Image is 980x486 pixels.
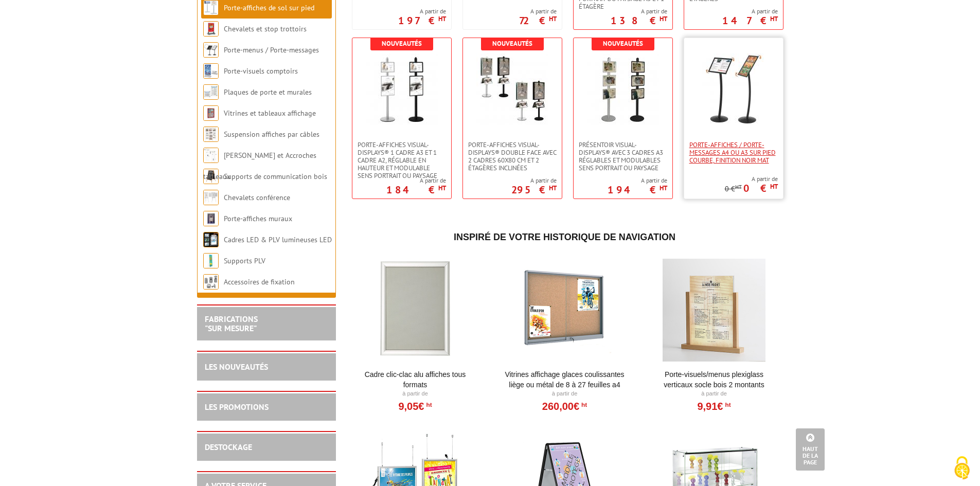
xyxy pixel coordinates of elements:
sup: HT [770,14,778,23]
span: Porte-affiches / Porte-messages A4 ou A3 sur pied courbe, finition noir mat [689,141,778,164]
button: Cookies (fenêtre modale) [944,451,980,486]
a: LES PROMOTIONS [205,402,269,412]
img: Porte-visuels comptoirs [203,63,219,79]
b: Nouveautés [492,39,532,48]
img: Porte-affiches Visual-Displays® 1 cadre A3 et 1 cadre A2, réglable en hauteur et modulable sens p... [366,53,438,125]
p: À partir de [651,390,778,398]
a: Chevalets conférence [224,193,290,202]
a: Supports de communication bois [224,172,327,181]
a: Chevalets et stop trottoirs [224,24,307,33]
img: Porte-affiches / Porte-messages A4 ou A3 sur pied courbe, finition noir mat [698,53,770,125]
sup: HT [438,14,446,23]
sup: HT [660,14,667,23]
a: Porte-affiches muraux [224,214,292,223]
img: Porte-menus / Porte-messages [203,42,219,58]
sup: HT [549,184,557,192]
span: A partir de [519,7,557,15]
img: Suspension affiches par câbles [203,127,219,142]
span: A partir de [398,7,446,15]
p: À partir de [501,390,628,398]
a: Porte-visuels comptoirs [224,66,298,76]
p: 295 € [511,187,557,193]
span: Inspiré de votre historique de navigation [454,232,675,242]
span: A partir de [608,176,667,185]
p: 138 € [611,17,667,24]
img: Cimaises et Accroches tableaux [203,148,219,163]
a: 9,05€HT [398,403,432,409]
a: Suspension affiches par câbles [224,130,319,139]
a: Porte-affiches de sol sur pied [224,3,314,12]
span: A partir de [725,175,778,183]
a: 260,00€HT [542,403,587,409]
a: Cadre Clic-Clac Alu affiches tous formats [352,369,479,390]
img: Vitrines et tableaux affichage [203,105,219,121]
a: Présentoir Visual-Displays® avec 3 cadres A3 réglables et modulables sens portrait ou paysage [574,141,672,172]
sup: HT [723,401,730,408]
b: Nouveautés [382,39,422,48]
b: Nouveautés [603,39,643,48]
img: Porte-affiches muraux [203,211,219,226]
a: Porte-affiches / Porte-messages A4 ou A3 sur pied courbe, finition noir mat [684,141,783,164]
span: A partir de [386,176,446,185]
span: A partir de [511,176,557,185]
a: Porte-affiches Visual-Displays® double face avec 2 cadres 60x80 cm et 2 étagères inclinées [463,141,562,172]
a: Haut de la page [796,428,825,471]
span: Porte-affiches Visual-Displays® 1 cadre A3 et 1 cadre A2, réglable en hauteur et modulable sens p... [358,141,446,179]
span: Porte-affiches Visual-Displays® double face avec 2 cadres 60x80 cm et 2 étagères inclinées [468,141,557,172]
sup: HT [424,401,432,408]
a: Porte-affiches Visual-Displays® 1 cadre A3 et 1 cadre A2, réglable en hauteur et modulable sens p... [352,141,451,179]
a: Plaques de porte et murales [224,87,312,97]
img: Chevalets conférence [203,190,219,205]
sup: HT [549,14,557,23]
span: Présentoir Visual-Displays® avec 3 cadres A3 réglables et modulables sens portrait ou paysage [579,141,667,172]
a: Vitrines affichage glaces coulissantes liège ou métal de 8 à 27 feuilles A4 [501,369,628,390]
p: 184 € [386,187,446,193]
img: Plaques de porte et murales [203,84,219,100]
sup: HT [660,184,667,192]
p: 194 € [608,187,667,193]
a: FABRICATIONS"Sur Mesure" [205,314,258,333]
img: Supports PLV [203,253,219,268]
img: Cadres LED & PLV lumineuses LED [203,232,219,247]
a: Porte-menus / Porte-messages [224,45,319,55]
img: Cookies (fenêtre modale) [949,455,975,481]
span: A partir de [611,7,667,15]
a: Supports PLV [224,256,265,265]
p: 0 € [725,185,742,193]
a: [PERSON_NAME] et Accroches tableaux [203,151,316,181]
a: Vitrines et tableaux affichage [224,109,316,118]
sup: HT [770,182,778,191]
p: 0 € [743,185,778,191]
img: Accessoires de fixation [203,274,219,290]
span: A partir de [722,7,778,15]
a: Accessoires de fixation [224,277,295,286]
p: 197 € [398,17,446,24]
p: 147 € [722,17,778,24]
img: Porte-affiches Visual-Displays® double face avec 2 cadres 60x80 cm et 2 étagères inclinées [476,53,548,125]
a: Cadres LED & PLV lumineuses LED [224,235,332,244]
a: Porte-Visuels/Menus Plexiglass Verticaux Socle Bois 2 Montants [651,369,778,390]
p: 72 € [519,17,557,24]
sup: HT [735,183,742,190]
a: LES NOUVEAUTÉS [205,362,268,372]
p: À partir de [352,390,479,398]
sup: HT [579,401,587,408]
a: 9,91€HT [697,403,730,409]
img: Présentoir Visual-Displays® avec 3 cadres A3 réglables et modulables sens portrait ou paysage [587,53,659,125]
img: Chevalets et stop trottoirs [203,21,219,37]
a: DESTOCKAGE [205,442,252,452]
sup: HT [438,184,446,192]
